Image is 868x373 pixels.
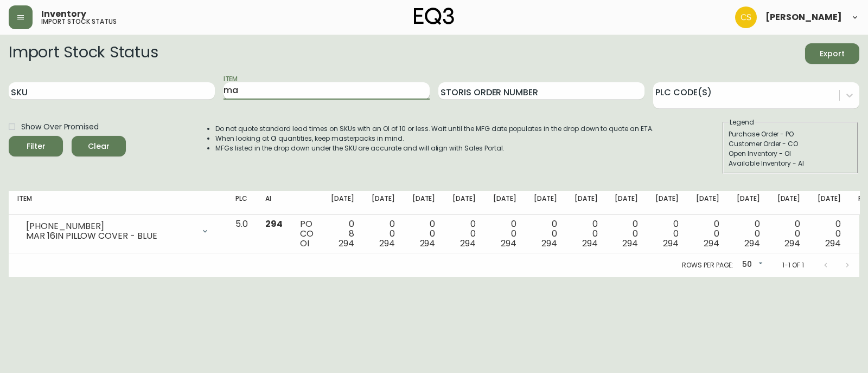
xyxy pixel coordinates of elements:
h2: Import Stock Status [9,43,158,64]
h5: import stock status [41,18,117,25]
div: Open Inventory - OI [729,149,852,159]
div: 0 0 [777,219,801,248]
div: MAR 16IN PILLOW COVER - BLUE [26,231,194,241]
img: logo [414,8,454,25]
span: 294 [339,237,354,250]
li: When looking at OI quantities, keep masterpacks in mind. [215,134,654,143]
span: 294 [744,237,760,250]
th: [DATE] [566,191,607,215]
div: 0 0 [452,219,476,248]
div: 50 [738,256,765,274]
span: 294 [825,237,841,250]
th: AI [257,191,291,215]
th: [DATE] [444,191,484,215]
th: [DATE] [363,191,404,215]
span: 294 [582,237,598,250]
li: Do not quote standard lead times on SKUs with an OI of 10 or less. Wait until the MFG date popula... [215,124,654,134]
span: 294 [541,237,557,250]
span: 294 [622,237,638,250]
img: 996bfd46d64b78802a67b62ffe4c27a2 [735,6,757,28]
p: Rows per page: [682,260,733,270]
button: Clear [72,136,126,156]
div: Purchase Order - PO [729,129,852,139]
div: 0 0 [737,219,760,248]
div: 0 0 [655,219,679,248]
th: [DATE] [728,191,769,215]
legend: Legend [729,117,755,127]
th: [DATE] [687,191,728,215]
span: 294 [379,237,395,250]
th: [DATE] [647,191,687,215]
span: Export [814,47,851,61]
div: 0 0 [696,219,719,248]
div: [PHONE_NUMBER]MAR 16IN PILLOW COVER - BLUE [17,219,218,243]
div: 0 0 [575,219,598,248]
th: [DATE] [769,191,809,215]
div: 0 0 [493,219,516,248]
p: 1-1 of 1 [782,260,804,270]
span: 294 [501,237,516,250]
li: MFGs listed in the drop down under the SKU are accurate and will align with Sales Portal. [215,143,654,153]
span: OI [300,237,309,250]
th: [DATE] [525,191,566,215]
td: 5.0 [227,215,257,253]
div: 0 0 [372,219,395,248]
span: 294 [265,218,283,230]
th: [DATE] [404,191,444,215]
th: [DATE] [606,191,647,215]
div: Filter [27,140,46,153]
th: PLC [227,191,257,215]
div: Available Inventory - AI [729,159,852,168]
span: 294 [663,237,679,250]
div: 0 0 [615,219,638,248]
div: 0 8 [331,219,354,248]
span: 294 [704,237,719,250]
button: Filter [9,136,63,156]
th: [DATE] [809,191,850,215]
div: [PHONE_NUMBER] [26,221,194,231]
span: Clear [80,140,117,153]
div: 0 0 [534,219,557,248]
div: PO CO [300,219,314,248]
span: 294 [420,237,436,250]
button: Export [805,43,859,64]
th: [DATE] [322,191,363,215]
div: Customer Order - CO [729,139,852,149]
span: Show Over Promised [21,121,99,133]
span: Inventory [41,10,86,18]
span: [PERSON_NAME] [765,13,842,22]
div: 0 0 [818,219,841,248]
th: [DATE] [484,191,525,215]
th: Item [9,191,227,215]
span: 294 [784,237,800,250]
span: 294 [460,237,476,250]
div: 0 0 [412,219,436,248]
